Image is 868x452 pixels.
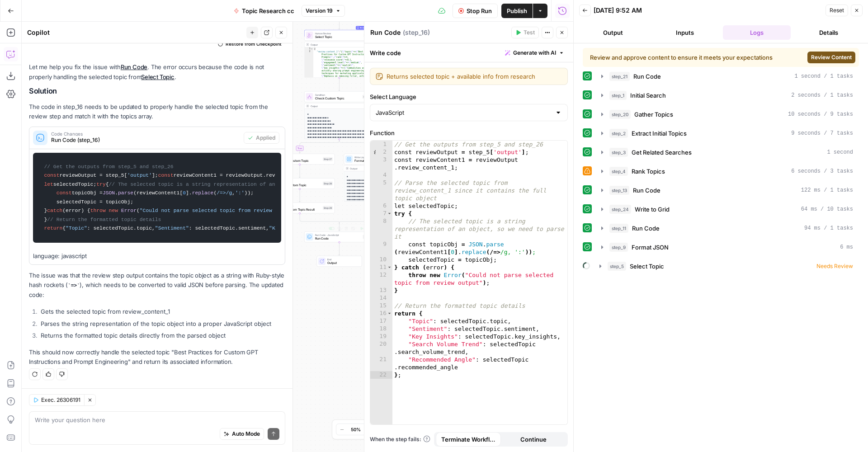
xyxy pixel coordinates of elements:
[323,206,333,210] div: Step 29
[596,107,859,122] button: 10 seconds / 9 tasks
[214,38,285,49] button: Restore from Checkpoint
[340,202,379,224] g: Edge from step_30 to step_26-conditional-end
[339,78,340,91] g: Edge from step_5 to step_26
[256,134,275,142] span: Applied
[44,173,59,178] span: const
[109,208,118,213] span: new
[39,157,275,238] code: reviewOutput = step_5[ ]; reviewContent1 = reviewOutput. ; selectedTopic; { topicObj = . (reviewC...
[520,435,547,444] span: Continue
[370,92,568,101] label: Select Language
[299,189,301,202] g: Edge from step_28 to step_29
[275,207,321,212] span: Format Custom Topic Result
[370,435,430,443] a: When the step fails:
[501,47,568,59] button: Generate with AI
[370,210,392,217] div: 7
[265,178,335,189] div: LLM · GPT-4.1Analyze Custom TopicStep 28
[339,242,340,255] g: Edge from step_16 to end
[596,202,859,217] button: 64 ms / 10 tasks
[791,91,853,99] span: 2 seconds / 1 tasks
[370,256,392,264] div: 10
[370,217,392,240] div: 8
[118,190,133,196] span: parse
[96,182,105,187] span: try
[41,396,80,404] span: Exec. 26306191
[370,294,392,302] div: 14
[807,52,855,63] button: Review Content
[29,348,285,367] p: This should now correctly handle the selected topic "Best Practices for Custom GPT Instructions a...
[29,102,285,121] p: The code in step_16 needs to be updated to properly handle the selected topic from the review ste...
[804,224,853,232] span: 94 ms / 1 tasks
[300,213,340,224] g: Edge from step_29 to step_26-conditional-end
[609,186,629,195] span: step_13
[275,183,321,188] span: Analyze Custom Topic
[633,72,661,81] span: Run Code
[633,186,660,195] span: Run Code
[275,204,321,208] span: Write Liquid Text
[524,28,535,37] span: Test
[38,331,285,340] li: Returns the formatted topic details directly from the parsed object
[370,240,392,256] div: 9
[299,165,301,178] g: Edge from step_27 to step_28
[630,91,666,100] span: Initial Search
[723,25,791,40] button: Logs
[305,47,314,50] div: 1
[387,264,392,271] span: Toggle code folding, rows 11 through 13
[315,236,361,241] span: Run Code
[315,233,361,237] span: Run Code · JavaScript
[29,87,285,95] h2: Solution
[387,210,392,217] span: Toggle code folding, rows 7 through 10
[501,432,566,447] button: Continue
[44,226,62,231] span: return
[609,110,631,119] span: step_20
[217,190,232,196] span: /=>/g
[51,136,240,144] span: Run Code (step_16)
[265,154,335,165] div: Google SearchResearch Custom TopicStep 27
[183,190,186,196] span: 0
[634,110,673,119] span: Gather Topics
[121,63,147,71] a: Run Code
[590,53,788,62] div: Review and approve content to ensure it meets your expectations
[596,221,859,235] button: 94 ms / 1 tasks
[630,262,664,271] span: Select Topic
[370,264,392,271] div: 11
[608,262,626,271] span: step_5
[220,428,264,440] button: Auto Mode
[306,7,333,15] span: Version 19
[370,333,392,340] div: 19
[609,91,627,100] span: step_1
[192,190,214,196] span: replace
[304,30,374,78] div: Review neededHuman ReviewSelect TopicStep 5Output{ "review_content_1":"{\"topic\"=>\"Best Practic...
[339,16,340,29] g: Edge from step_7 to step_5
[137,226,152,231] span: topic
[109,182,371,187] span: // The selected topic is a string representation of an object, so we need to parse it
[609,224,628,233] span: step_11
[441,435,495,444] span: Terminate Workflow
[311,104,368,108] div: Output
[44,182,53,187] span: let
[302,5,345,17] button: Version 19
[632,167,665,176] span: Rank Topics
[232,430,260,438] span: Auto Mode
[370,171,392,179] div: 4
[155,226,189,231] span: "Sentiment"
[609,72,630,81] span: step_21
[51,132,240,136] span: Code Changes
[238,226,266,231] span: sentiment
[364,43,573,62] div: Write code
[370,310,392,317] div: 16
[244,132,279,144] button: Applied
[376,108,551,117] input: JavaScript
[632,129,687,138] span: Extract Initial Topics
[68,283,80,288] code: =>
[632,243,669,252] span: Format JSON
[311,47,313,50] span: Toggle code folding, rows 1 through 4
[269,226,312,231] span: "Key Insights"
[327,261,358,265] span: Output
[370,356,392,371] div: 21
[38,307,285,316] li: Gets the selected topic from review_content_1
[140,208,297,213] span: "Could not parse selected topic from review output"
[370,317,392,325] div: 17
[801,205,853,213] span: 64 ms / 10 tasks
[29,271,285,300] p: The issue was that the review step output contains the topic object as a string with Ruby-style h...
[387,72,562,81] textarea: Returns selected topic + available info from research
